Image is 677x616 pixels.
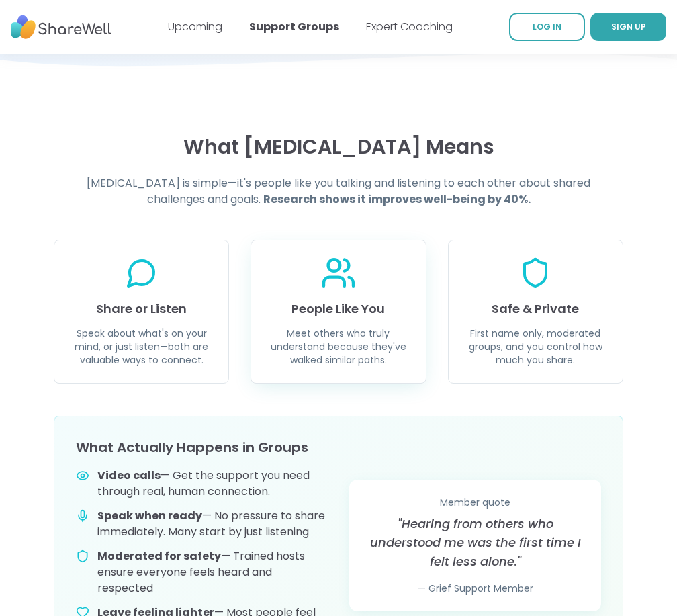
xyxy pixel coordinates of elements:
[11,9,111,46] img: ShareWell Nav Logo
[465,326,606,367] p: First name only, moderated groups, and you control how much you share.
[365,496,585,509] div: Member quote
[97,508,202,523] strong: Speak when ready
[97,548,328,597] div: — Trained hosts ensure everyone feels heard and respected
[267,300,409,318] h3: People Like You
[365,582,585,595] div: — Grief Support Member
[168,19,222,34] a: Upcoming
[590,13,666,41] a: SIGN UP
[366,19,453,34] a: Expert Coaching
[249,19,339,34] a: Support Groups
[54,135,623,159] h3: What [MEDICAL_DATA] Means
[71,326,212,367] p: Speak about what's on your mind, or just listen—both are valuable ways to connect.
[267,326,409,367] p: Meet others who truly understand because they've walked similar paths.
[533,21,561,32] span: LOG IN
[97,468,161,483] strong: Video calls
[263,191,531,207] strong: Research shows it improves well-being by 40%.
[611,21,646,32] span: SIGN UP
[97,548,221,564] strong: Moderated for safety
[81,175,596,208] h4: [MEDICAL_DATA] is simple—it's people like you talking and listening to each other about shared ch...
[365,515,585,571] blockquote: "Hearing from others who understood me was the first time I felt less alone."
[71,300,212,318] h3: Share or Listen
[97,508,328,540] div: — No pressure to share immediately. Many start by just listening
[97,468,328,500] div: — Get the support you need through real, human connection.
[509,13,585,41] a: LOG IN
[465,300,606,318] h3: Safe & Private
[76,438,328,457] h3: What Actually Happens in Groups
